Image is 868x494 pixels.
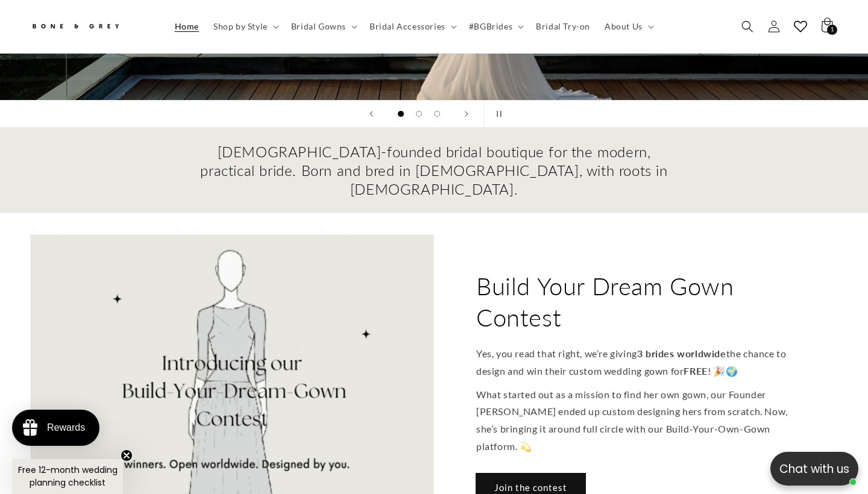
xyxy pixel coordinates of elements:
button: Previous slide [358,101,385,127]
span: Bridal Try-on [536,21,590,32]
button: Pause slideshow [483,101,510,127]
h2: Build Your Dream Gown Contest [476,270,796,333]
button: Close teaser [121,449,133,461]
summary: Search [734,13,761,40]
button: Load slide 1 of 3 [392,105,410,123]
div: Rewards [47,422,85,433]
span: Bridal Accessories [370,21,445,32]
span: 1 [831,25,834,35]
span: Bridal Gowns [291,21,346,32]
button: Open chatbox [770,452,858,486]
div: Free 12-month wedding planning checklistClose teaser [12,459,123,494]
p: What started out as a mission to find her own gown, our Founder [PERSON_NAME] ended up custom des... [476,386,796,455]
span: About Us [605,21,643,32]
summary: Bridal Accessories [362,14,462,39]
span: Free 12-month wedding planning checklist [18,464,118,489]
span: Home [175,21,199,32]
img: Bone and Grey Bridal [30,17,121,37]
button: Load slide 2 of 3 [410,105,428,123]
button: Load slide 3 of 3 [428,105,446,123]
h2: [DEMOGRAPHIC_DATA]-founded bridal boutique for the modern, practical bride. Born and bred in [DEM... [199,142,669,199]
summary: Bridal Gowns [284,14,362,39]
span: #BGBrides [469,21,512,32]
button: Next slide [453,101,480,127]
summary: #BGBrides [462,14,529,39]
summary: About Us [597,14,659,39]
span: Shop by Style [213,21,268,32]
summary: Shop by Style [206,14,284,39]
p: Yes, you read that right, we’re giving the chance to design and win their custom wedding gown for... [476,345,796,380]
strong: FREE [684,365,707,377]
a: Home [168,14,206,39]
a: Bridal Try-on [529,14,597,39]
strong: 3 brides worldwide [637,348,726,359]
p: Chat with us [770,460,858,478]
a: Bone and Grey Bridal [26,12,156,41]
